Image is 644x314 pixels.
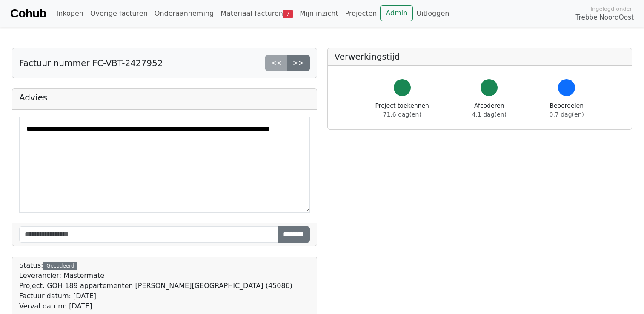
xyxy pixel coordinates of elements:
div: Afcoderen [472,101,507,119]
span: 71.6 dag(en) [383,111,421,118]
div: Leverancier: Mastermate [19,271,292,281]
a: >> [287,55,310,71]
h5: Verwerkingstijd [335,51,625,62]
div: Gecodeerd [43,262,77,270]
h5: Factuur nummer FC-VBT-2427952 [19,58,163,68]
span: 0.7 dag(en) [550,111,584,118]
a: Inkopen [53,5,86,22]
a: Projecten [342,5,381,22]
a: Admin [380,5,413,21]
div: Beoordelen [550,101,584,119]
a: Materiaal facturen7 [217,5,296,22]
div: Status: [19,260,292,311]
div: Project toekennen [375,101,429,119]
h5: Advies [19,92,310,103]
div: Factuur datum: [DATE] [19,291,292,301]
a: Onderaanneming [151,5,217,22]
a: Cohub [10,3,46,24]
span: Ingelogd onder: [590,5,634,13]
a: Mijn inzicht [296,5,342,22]
span: 7 [283,10,293,18]
div: Verval datum: [DATE] [19,301,292,311]
a: Overige facturen [87,5,151,22]
a: Uitloggen [413,5,452,22]
span: Trebbe NoordOost [576,13,634,23]
span: 4.1 dag(en) [472,111,507,118]
div: Project: GOH 189 appartementen [PERSON_NAME][GEOGRAPHIC_DATA] (45086) [19,281,292,291]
